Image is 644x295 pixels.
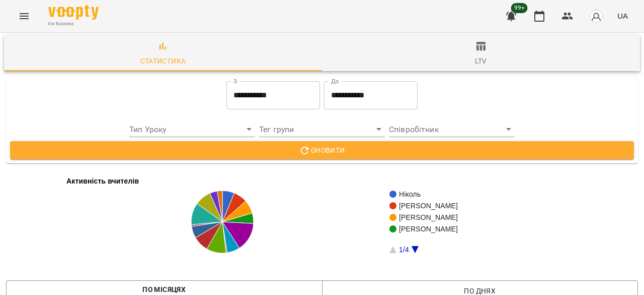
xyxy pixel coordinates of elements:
text: [PERSON_NAME] [399,213,458,221]
text: Активність вчителів [66,177,139,185]
div: Статистика [140,55,186,67]
text: [PERSON_NAME] [399,225,458,233]
img: Voopty Logo [48,5,99,20]
span: Оновити [18,144,626,156]
text: Ніколь [399,190,421,198]
div: ltv [475,55,487,67]
button: UA [613,7,632,25]
text: 1/4 [399,246,409,254]
span: For Business [48,21,99,27]
span: 99+ [511,3,528,13]
button: Menu [12,4,36,28]
svg: A chart. [6,171,630,272]
button: Оновити [10,141,634,159]
img: avatar_s.png [589,9,603,23]
text: [PERSON_NAME] [399,202,458,210]
span: UA [617,11,628,21]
